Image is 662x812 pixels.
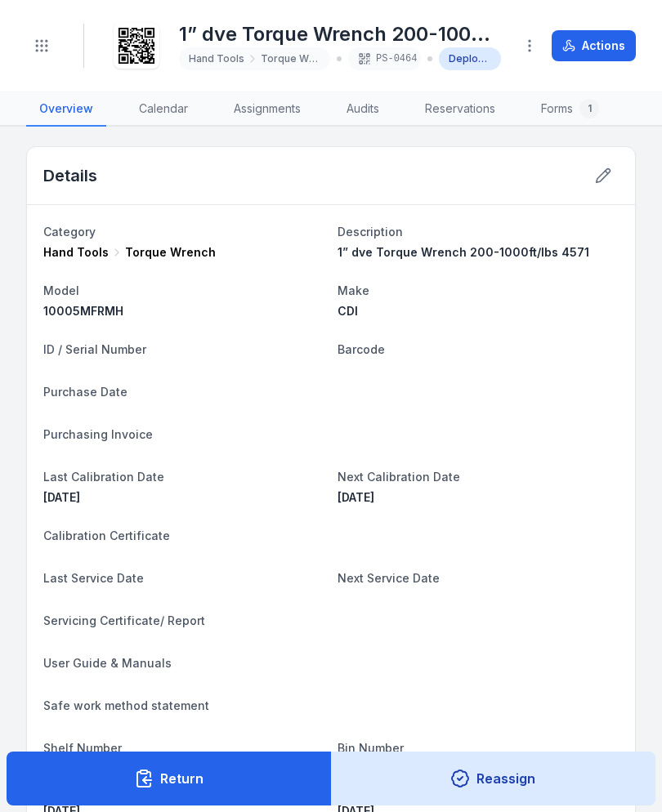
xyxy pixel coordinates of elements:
[439,47,502,70] div: Deployed
[261,52,320,65] span: Torque Wrench
[338,245,589,259] span: 1” dve Torque Wrench 200-1000ft/lbs 4571
[43,490,80,504] span: [DATE]
[338,225,403,239] span: Description
[43,490,80,504] time: 17/3/2025, 12:00:00 am
[26,92,106,127] a: Overview
[528,92,612,127] a: Forms1
[331,752,656,805] button: Reassign
[338,304,358,318] span: CDI
[338,571,440,585] span: Next Service Date
[125,244,216,261] span: Torque Wrench
[189,52,244,65] span: Hand Tools
[579,99,599,118] div: 1
[43,427,153,441] span: Purchasing Invoice
[43,385,127,399] span: Purchase Date
[43,741,122,755] span: Shelf Number
[43,244,109,261] span: Hand Tools
[43,283,79,297] span: Model
[333,92,392,127] a: Audits
[43,304,123,318] span: 10005MFRMH
[43,571,144,585] span: Last Service Date
[43,342,146,356] span: ID / Serial Number
[43,470,164,484] span: Last Calibration Date
[338,342,385,356] span: Barcode
[338,490,374,504] time: 17/9/2025, 12:00:00 am
[43,656,172,670] span: User Guide & Manuals
[43,698,209,712] span: Safe work method statement
[552,30,636,61] button: Actions
[43,529,170,542] span: Calibration Certificate
[179,21,501,47] h1: 1” dve Torque Wrench 200-1000ft/lbs 4571
[338,470,460,484] span: Next Calibration Date
[43,164,97,187] h2: Details
[43,613,205,627] span: Servicing Certificate/ Report
[221,92,314,127] a: Assignments
[338,741,404,755] span: Bin Number
[26,30,57,61] button: Toggle navigation
[7,752,332,805] button: Return
[338,283,369,297] span: Make
[348,47,420,70] div: PS-0464
[412,92,508,127] a: Reservations
[43,225,96,239] span: Category
[338,490,374,504] span: [DATE]
[126,92,201,127] a: Calendar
